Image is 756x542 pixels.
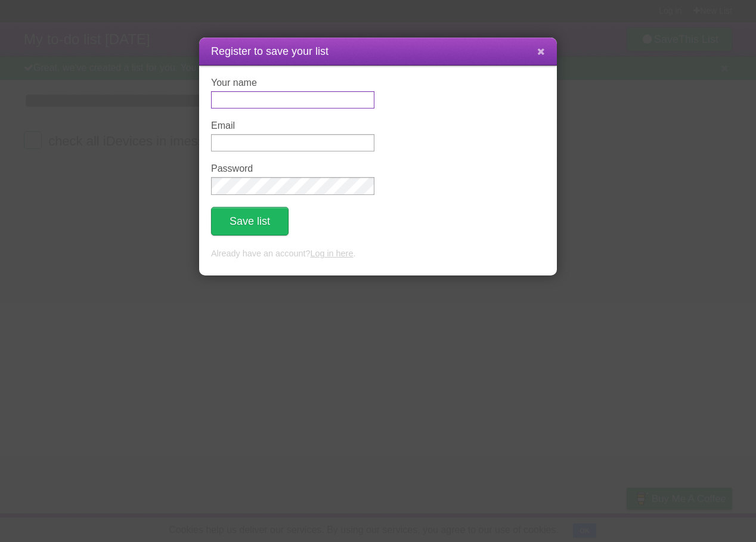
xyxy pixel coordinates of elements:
[310,249,353,258] a: Log in here
[211,44,545,60] h1: Register to save your list
[211,207,289,236] button: Save list
[211,247,545,261] p: Already have an account? .
[211,163,374,174] label: Password
[211,120,374,131] label: Email
[211,78,374,88] label: Your name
